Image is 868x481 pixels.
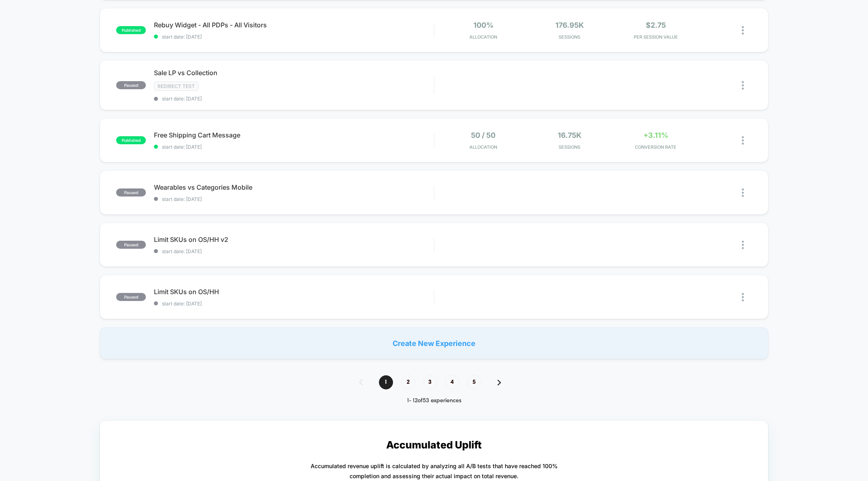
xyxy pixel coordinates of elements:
[742,136,744,145] img: close
[469,144,497,150] span: Allocation
[154,235,434,244] span: Limit SKUs on OS/HH v2
[116,188,146,196] span: paused
[497,380,501,385] img: pagination forward
[742,241,744,249] img: close
[469,34,497,40] span: Allocation
[528,34,610,40] span: Sessions
[116,136,146,144] span: published
[473,21,493,29] span: 100%
[154,131,434,139] span: Free Shipping Cart Message
[646,21,666,29] span: $2.75
[615,144,697,150] span: CONVERSION RATE
[154,69,434,77] span: Sale LP vs Collection
[445,375,459,389] span: 4
[471,131,495,139] span: 50 / 50
[401,375,415,389] span: 2
[615,34,697,40] span: PER SESSION VALUE
[154,183,434,191] span: Wearables vs Categories Mobile
[423,375,437,389] span: 3
[154,301,434,307] span: start date: [DATE]
[154,34,434,40] span: start date: [DATE]
[379,375,393,389] span: 1
[154,248,434,254] span: start date: [DATE]
[555,21,584,29] span: 176.95k
[116,81,146,89] span: paused
[742,293,744,301] img: close
[116,26,146,34] span: published
[742,81,744,90] img: close
[116,241,146,249] span: paused
[528,144,610,150] span: Sessions
[467,375,481,389] span: 5
[116,293,146,301] span: paused
[100,327,768,359] div: Create New Experience
[311,461,558,481] p: Accumulated revenue uplift is calculated by analyzing all A/B tests that have reached 100% comple...
[742,26,744,35] img: close
[351,397,517,404] div: 1 - 12 of 53 experiences
[154,196,434,202] span: start date: [DATE]
[154,288,434,296] span: Limit SKUs on OS/HH
[154,144,434,150] span: start date: [DATE]
[742,188,744,197] img: close
[154,96,434,102] span: start date: [DATE]
[154,82,199,91] span: Redirect Test
[386,439,482,451] p: Accumulated Uplift
[154,21,434,29] span: Rebuy Widget - All PDPs - All Visitors
[643,131,668,139] span: +3.11%
[558,131,581,139] span: 16.75k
